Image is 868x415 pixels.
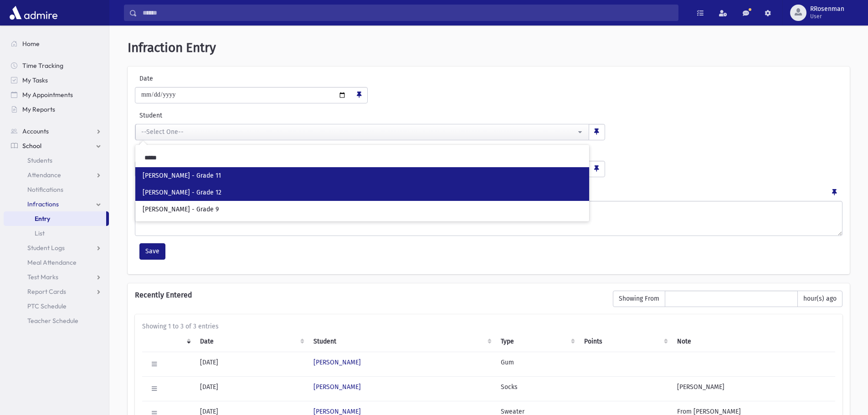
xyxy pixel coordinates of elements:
span: hour(s) ago [797,291,842,307]
span: Showing From [613,291,665,307]
a: Accounts [4,124,109,138]
a: Test Marks [4,270,109,284]
span: Infractions [27,200,59,208]
span: Time Tracking [22,61,63,70]
td: [DATE] [195,376,308,401]
a: School [4,138,109,153]
span: Notifications [27,185,63,194]
a: Students [4,153,109,168]
label: Date [135,74,212,83]
span: User [810,13,844,20]
a: Report Cards [4,284,109,299]
span: [PERSON_NAME] - Grade 11 [143,171,221,180]
a: Attendance [4,168,109,182]
span: Students [27,156,52,164]
span: [PERSON_NAME] - Grade 12 [143,188,221,197]
span: Home [22,40,40,48]
th: Note [672,331,835,352]
span: Attendance [27,171,61,179]
td: [DATE] [195,352,308,376]
a: Meal Attendance [4,255,109,270]
th: Points: activate to sort column ascending [579,331,672,352]
div: --Select One-- [141,127,576,137]
a: Teacher Schedule [4,313,109,328]
a: [PERSON_NAME] [313,359,361,366]
th: Student: activate to sort column ascending [308,331,495,352]
span: Meal Attendance [27,258,77,266]
div: Showing 1 to 3 of 3 entries [142,322,835,331]
span: Entry [35,215,50,223]
span: [PERSON_NAME] - Grade 9 [143,205,219,214]
a: My Tasks [4,73,109,87]
td: Gum [495,352,579,376]
a: Notifications [4,182,109,197]
a: List [4,226,109,241]
th: Type: activate to sort column ascending [495,331,579,352]
span: School [22,142,41,150]
a: Infractions [4,197,109,211]
a: Entry [4,211,106,226]
a: Time Tracking [4,58,109,73]
span: Teacher Schedule [27,317,78,325]
span: List [35,229,45,237]
h6: Recently Entered [135,291,604,299]
span: Student Logs [27,244,65,252]
span: My Tasks [22,76,48,84]
label: Student [135,111,448,120]
a: [PERSON_NAME] [313,383,361,391]
label: Type [135,148,370,157]
span: Test Marks [27,273,58,281]
label: Note [135,184,149,197]
th: Date: activate to sort column ascending [195,331,308,352]
input: Search [139,150,586,165]
span: Report Cards [27,287,66,296]
span: My Appointments [22,91,73,99]
a: My Appointments [4,87,109,102]
span: PTC Schedule [27,302,67,310]
img: AdmirePro [7,4,60,22]
button: --Select One-- [135,124,589,140]
button: Save [139,243,165,260]
a: Home [4,36,109,51]
span: Accounts [22,127,49,135]
input: Search [137,5,678,21]
span: RRosenman [810,5,844,13]
a: Student Logs [4,241,109,255]
a: My Reports [4,102,109,117]
td: Socks [495,376,579,401]
td: [PERSON_NAME] [672,376,835,401]
a: PTC Schedule [4,299,109,313]
span: Infraction Entry [128,40,216,55]
span: My Reports [22,105,55,113]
